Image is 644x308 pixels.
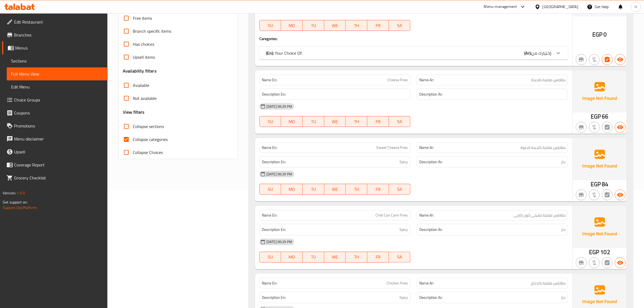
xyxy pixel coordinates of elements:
span: Menus [15,45,103,51]
strong: Name Ar: [419,145,434,150]
span: Promotions [14,123,103,129]
a: Choice Groups [2,93,108,106]
button: SA [389,20,411,31]
button: FR [367,184,389,195]
button: SU [259,252,281,263]
button: SA [389,116,411,127]
span: Upsell items [133,54,155,60]
span: Get support on: [3,199,28,206]
strong: Name En: [262,77,277,83]
span: 0 [604,29,607,40]
strong: Description En: [262,294,286,301]
span: H [635,4,637,10]
a: Promotions [2,119,108,132]
span: 84 [602,179,609,189]
span: SA [391,253,408,261]
span: Chicken Fries [387,280,408,286]
a: Full Menu View [7,67,108,80]
h3: View filters [123,109,145,115]
span: Sweet Cheese Fries [376,145,408,150]
span: EGP [589,247,599,257]
span: MO [283,22,300,30]
button: TU [303,252,324,263]
h4: Caregories: [259,36,568,41]
a: Menu disclaimer [2,132,108,145]
span: SU [262,118,279,126]
button: SA [389,184,411,195]
span: MO [283,185,300,193]
span: Cheese Fries [387,77,408,83]
span: FR [369,22,387,30]
strong: Name Ar: [419,77,434,83]
button: TH [346,20,367,31]
strong: Name En: [262,212,277,218]
button: WE [324,116,346,127]
button: Not branch specific item [576,257,587,268]
strong: Name Ar: [419,280,434,286]
span: Choice Groups [14,97,103,103]
button: TH [346,116,367,127]
span: Collapse sections [133,123,164,130]
button: TH [346,252,367,263]
p: Your Choice Of: [266,50,302,56]
span: Free items [133,15,152,21]
span: EGP [591,179,601,189]
button: TU [303,116,324,127]
a: Upsell [2,145,108,158]
div: Menu-management [484,4,517,10]
button: Has choices [602,54,613,65]
button: MO [281,184,303,195]
a: Menus [2,41,108,54]
strong: Description En: [262,159,286,165]
strong: Description Ar: [419,294,442,301]
strong: Name Ar: [419,212,434,218]
span: MO [283,253,300,261]
span: بطاطس مقلية بالجبنة [531,77,566,83]
span: SU [262,22,279,30]
strong: Description Ar: [419,159,442,165]
span: TH [348,185,365,193]
span: 66 [602,111,609,122]
span: Grocery Checklist [14,175,103,181]
button: Not has choices [602,122,613,133]
button: SA [389,252,411,263]
span: SA [391,185,408,193]
span: WE [326,253,344,261]
a: Coupons [2,106,108,119]
span: SU [262,253,279,261]
span: Collapse categories [133,136,168,143]
span: Upsell [14,149,103,155]
span: [DATE] 06:29 PM [264,239,294,244]
strong: Description Ar: [419,226,442,233]
span: Spicy [399,226,408,233]
strong: Name En: [262,280,277,286]
span: TU [305,22,322,30]
span: WE [326,118,344,126]
span: SU [262,185,279,193]
span: Full Menu View [11,71,103,77]
span: Available [133,82,149,89]
span: 1.0.0 [17,189,25,196]
button: TU [303,20,324,31]
div: [GEOGRAPHIC_DATA] [543,4,578,10]
span: حار [561,226,566,233]
span: Chilli Con Carni Fries [375,212,408,218]
button: Purchased item [589,189,600,200]
span: Branch specific items [133,28,171,34]
span: Edit Menu [11,84,103,90]
span: WE [326,185,344,193]
button: Not has choices [602,189,613,200]
span: Spicy [399,159,408,165]
span: بطاطس مقلية بالجبنة الحلوة [520,145,566,150]
a: Branches [2,28,108,41]
span: SA [391,118,408,126]
span: EGP [591,111,601,122]
button: MO [281,20,303,31]
b: (En): [266,49,274,57]
img: Ae5nvW7+0k+MAAAAAElFTkSuQmCC [573,70,627,113]
span: Not available [133,95,157,101]
span: بطاطس مقلية تشيلي كون كارني [514,212,566,218]
button: Available [615,257,626,268]
span: Collapse Choices [133,149,163,156]
span: EGP [592,29,602,40]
